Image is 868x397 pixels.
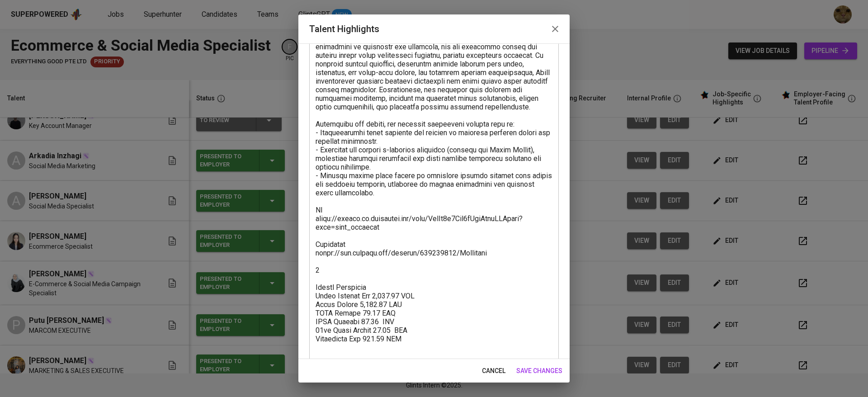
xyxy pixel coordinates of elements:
[309,22,559,36] h2: Talent Highlights
[482,365,505,377] span: cancel
[478,363,509,379] button: cancel
[516,365,562,377] span: save changes
[513,363,566,379] button: save changes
